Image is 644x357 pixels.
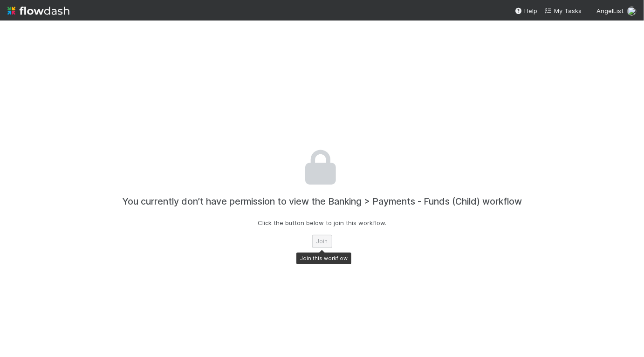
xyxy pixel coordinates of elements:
button: Join [312,235,332,248]
span: My Tasks [545,7,582,14]
span: AngelList [596,7,623,14]
a: My Tasks [545,6,582,15]
img: logo-inverted-e16ddd16eac7371096b0.svg [7,3,69,19]
div: Help [515,6,537,15]
h4: You currently don’t have permission to view the Banking > Payments - Funds (Child) workflow [122,196,522,207]
img: avatar_eb751263-687b-4103-b8bd-7a95983f73d1.png [627,7,637,16]
p: Click the button below to join this workflow. [258,218,386,227]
